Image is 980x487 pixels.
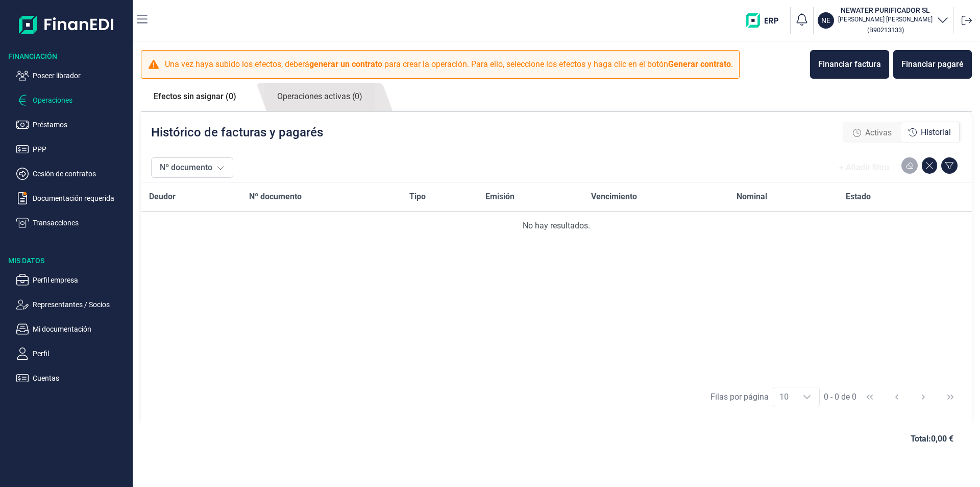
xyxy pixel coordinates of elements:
span: Nº documento [249,191,302,203]
p: Cesión de contratos [33,168,129,180]
span: Total: 0,00 € [911,433,953,445]
button: Perfil empresa [16,274,129,286]
button: Cuentas [16,372,129,384]
p: Documentación requerida [33,192,129,204]
button: Poseer librador [16,69,129,82]
div: Historial [900,122,960,143]
span: 0 - 0 de 0 [824,393,856,401]
h3: NEWATER PURIFICADOR SL [838,5,933,15]
div: No hay resultados. [149,220,964,232]
b: generar un contrato [309,59,382,69]
p: Representantes / Socios [33,298,129,311]
p: Poseer librador [33,69,129,82]
button: PPP [16,143,129,155]
p: Cuentas [33,372,129,384]
p: Préstamos [33,119,129,131]
span: Estado [846,191,871,203]
button: First Page [857,385,882,409]
button: NENEWATER PURIFICADOR SL[PERSON_NAME] [PERSON_NAME](B90213133) [818,5,949,36]
p: Mi documentación [33,323,129,335]
img: erp [746,13,786,28]
span: Historial [921,126,951,138]
span: Vencimiento [591,191,637,203]
p: [PERSON_NAME] [PERSON_NAME] [838,15,933,24]
p: Perfil empresa [33,274,129,286]
button: Nº documento [151,157,233,178]
button: Perfil [16,347,129,360]
button: Operaciones [16,94,129,106]
button: Mi documentación [16,323,129,335]
img: Logo de aplicación [19,8,114,41]
button: Next Page [911,385,936,409]
a: Efectos sin asignar (0) [141,83,249,110]
div: Financiar factura [818,58,881,71]
span: Deudor [149,191,176,203]
span: Nominal [737,191,767,203]
button: Representantes / Socios [16,298,129,311]
p: Una vez haya subido los efectos, deberá para crear la operación. Para ello, seleccione los efecto... [165,58,733,71]
span: Emisión [485,191,514,203]
p: Perfil [33,347,129,360]
button: Previous Page [885,385,909,409]
button: Last Page [938,385,963,409]
button: Transacciones [16,217,129,229]
p: NE [821,15,830,26]
div: Filas por página [710,391,769,403]
p: PPP [33,143,129,155]
button: Cesión de contratos [16,168,129,180]
span: Activas [865,127,892,139]
p: Histórico de facturas y pagarés [151,124,323,141]
div: Financiar pagaré [901,58,964,71]
div: Activas [845,123,900,143]
button: Préstamos [16,119,129,131]
div: Choose [795,387,819,407]
a: Operaciones activas (0) [264,83,375,111]
button: Financiar pagaré [893,50,972,79]
span: Tipo [409,191,426,203]
button: Documentación requerida [16,192,129,204]
small: Copiar cif [867,26,904,34]
b: Generar contrato [668,59,731,69]
p: Transacciones [33,217,129,229]
button: Financiar factura [810,50,889,79]
p: Operaciones [33,94,129,106]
